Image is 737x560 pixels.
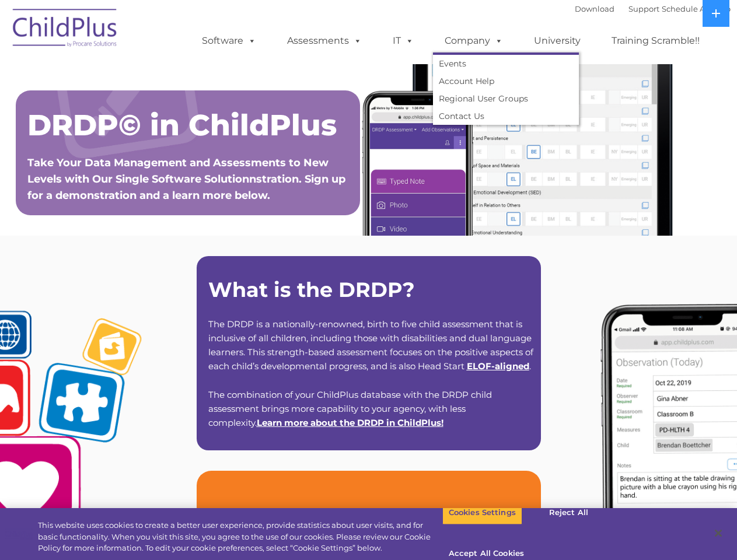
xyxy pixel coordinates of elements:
a: IT [381,29,425,52]
a: Events [433,55,579,72]
button: Close [705,520,731,546]
a: Contact Us [433,107,579,125]
a: Assessments [275,29,373,52]
a: Regional User Groups [433,90,579,107]
span: DRDP© in ChildPlus [27,107,337,143]
button: Reject All [532,501,605,525]
strong: What is the DRDP? [208,277,415,302]
span: The combination of your ChildPlus database with the DRDP child assessment brings more capability ... [208,389,492,428]
span: Take Your Data Management and Assessments to New Levels with Our Single Software Solutionnstratio... [27,156,345,202]
a: ELOF-aligned [467,360,529,372]
img: ChildPlus by Procare Solutions [7,1,124,59]
button: Cookies Settings [442,501,522,525]
div: This website uses cookies to create a better user experience, provide statistics about user visit... [38,520,442,554]
a: Company [433,29,515,52]
a: University [522,29,592,52]
a: Account Help [433,72,579,90]
span: ! [257,417,443,428]
span: The DRDP is a nationally-renowned, birth to five child assessment that is inclusive of all childr... [208,318,533,372]
a: Support [628,4,659,13]
a: Schedule A Demo [662,4,731,13]
font: | [575,4,731,13]
a: Download [575,4,614,13]
a: Learn more about the DRDP in ChildPlus [257,417,441,428]
a: Training Scramble!! [600,29,711,52]
a: Software [190,29,268,52]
